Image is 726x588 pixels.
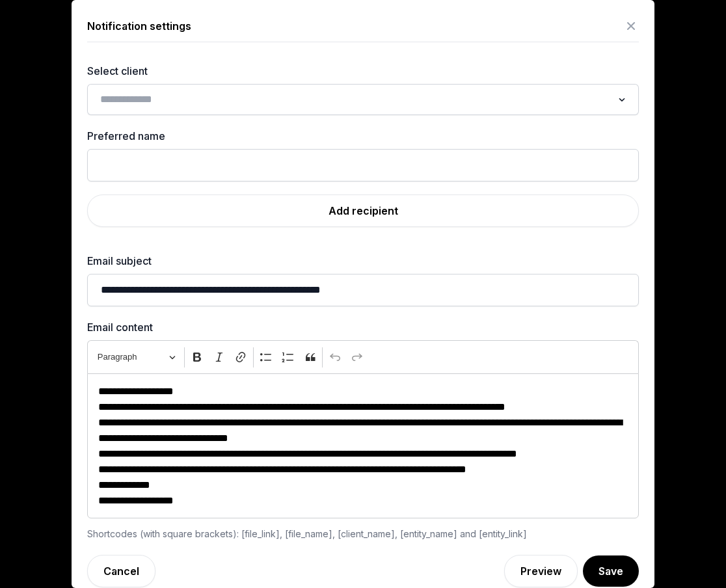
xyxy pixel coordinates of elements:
a: Add recipient [87,194,639,227]
a: Cancel [87,555,155,587]
label: Select client [87,63,639,79]
div: Shortcodes (with square brackets): [file_link], [file_name], [client_name], [entity_name] and [en... [87,526,639,542]
div: Search for option [94,88,632,111]
div: Editor editing area: main [87,373,639,518]
a: Preview [504,555,578,587]
div: Notification settings [87,18,191,34]
label: Email content [87,319,639,335]
button: Heading [92,347,181,367]
button: Save [583,555,639,587]
input: Search for option [95,90,612,109]
label: Preferred name [87,128,639,144]
span: Paragraph [98,349,165,365]
div: Editor toolbar [87,340,639,373]
label: Email subject [87,253,639,269]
